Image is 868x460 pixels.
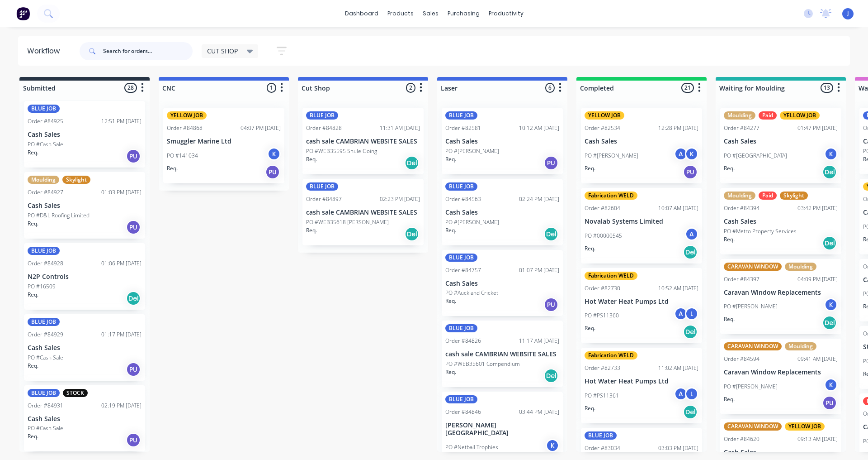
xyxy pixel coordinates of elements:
[340,7,383,20] a: dashboard
[101,188,142,196] div: 01:03 PM [DATE]
[103,42,193,60] input: Search for orders...
[724,289,838,297] p: Caravan Window Replacements
[585,192,637,200] div: Fabrication WELD
[126,291,141,306] div: Del
[126,220,141,235] div: PU
[519,266,559,274] div: 01:07 PM [DATE]
[544,369,558,383] div: Del
[585,164,595,172] p: Req.
[28,105,60,113] div: BLUE JOB
[380,124,420,132] div: 11:31 AM [DATE]
[822,316,837,330] div: Del
[28,424,63,432] p: PO #Cash Sale
[306,226,317,235] p: Req.
[519,337,559,345] div: 11:17 AM [DATE]
[267,147,281,161] div: K
[306,124,342,132] div: Order #84828
[685,147,698,161] div: K
[445,111,477,120] div: BLUE JOB
[674,307,688,321] div: A
[585,298,698,306] p: Hot Water Heat Pumps Ltd
[445,443,498,451] p: PO #Netball Trophies
[585,272,637,280] div: Fabrication WELD
[306,138,420,145] p: cash sale CAMBRIAN WEBSITE SALES
[306,195,342,203] div: Order #84897
[724,275,759,283] div: Order #84397
[724,227,797,235] p: PO #Metro Property Services
[405,227,419,241] div: Del
[585,324,595,332] p: Req.
[380,195,420,203] div: 02:23 PM [DATE]
[724,315,735,323] p: Req.
[24,243,145,310] div: BLUE JOBOrder #8492801:06 PM [DATE]N2P ControlsPO #16509Req.Del
[62,176,90,184] div: Skylight
[685,387,698,401] div: L
[63,389,88,397] div: STOCK
[306,218,389,226] p: PO #WEB35618 [PERSON_NAME]
[581,268,702,344] div: Fabrication WELDOrder #8273010:52 AM [DATE]Hot Water Heat Pumps LtdPO #PS11360ALReq.Del
[847,10,849,18] span: J
[785,422,825,431] div: YELLOW JOB
[445,182,477,191] div: BLUE JOB
[724,395,735,403] p: Req.
[167,124,203,132] div: Order #84868
[683,325,698,339] div: Del
[797,124,838,132] div: 01:47 PM [DATE]
[28,211,90,220] p: PO #D&L Roofing Limited
[445,147,499,155] p: PO #[PERSON_NAME]
[724,152,787,160] p: PO #[GEOGRAPHIC_DATA]
[28,389,60,397] div: BLUE JOB
[445,408,481,416] div: Order #84846
[28,283,56,291] p: PO #16509
[101,331,142,339] div: 01:17 PM [DATE]
[445,297,456,305] p: Req.
[302,179,424,245] div: BLUE JOBOrder #8489702:23 PM [DATE]cash sale CAMBRIAN WEBSITE SALESPO #WEB35618 [PERSON_NAME]Req.Del
[445,209,559,216] p: Cash Sales
[28,291,38,299] p: Req.
[674,147,688,161] div: A
[418,7,443,20] div: sales
[445,195,481,203] div: Order #84563
[306,209,420,216] p: cash sale CAMBRIAN WEBSITE SALES
[683,245,698,259] div: Del
[724,218,838,225] p: Cash Sales
[445,360,520,368] p: PO #WEB35601 Compendium
[658,284,698,292] div: 10:52 AM [DATE]
[685,227,698,241] div: A
[797,275,838,283] div: 04:09 PM [DATE]
[581,108,702,183] div: YELLOW JOBOrder #8253412:28 PM [DATE]Cash SalesPO #[PERSON_NAME]AKReq.PU
[442,321,563,387] div: BLUE JOBOrder #8482611:17 AM [DATE]cash sale CAMBRIAN WEBSITE SALESPO #WEB35601 CompendiumReq.Del
[167,152,198,160] p: PO #141034
[101,259,142,268] div: 01:06 PM [DATE]
[28,354,63,362] p: PO #Cash Sale
[28,362,38,370] p: Req.
[28,247,60,255] div: BLUE JOB
[445,124,481,132] div: Order #82581
[28,149,38,157] p: Req.
[724,124,759,132] div: Order #84277
[785,263,816,271] div: Moulding
[445,280,559,287] p: Cash Sales
[405,156,419,170] div: Del
[383,7,418,20] div: products
[302,108,424,174] div: BLUE JOBOrder #8482811:31 AM [DATE]cash sale CAMBRIAN WEBSITE SALESPO #WEB35595 Shule GoingReq.Del
[585,444,620,452] div: Order #83034
[519,124,559,132] div: 10:12 AM [DATE]
[585,404,595,412] p: Req.
[658,124,698,132] div: 12:28 PM [DATE]
[585,138,698,145] p: Cash Sales
[683,165,698,179] div: PU
[585,218,698,225] p: Novalab Systems Limited
[581,188,702,264] div: Fabrication WELDOrder #8260410:07 AM [DATE]Novalab Systems LimitedPO #00000545AReq.Del
[759,111,777,120] div: Paid
[824,147,838,161] div: K
[443,7,484,20] div: purchasing
[24,385,145,452] div: BLUE JOBSTOCKOrder #8493102:19 PM [DATE]Cash SalesPO #Cash SaleReq.PU
[265,165,280,179] div: PU
[28,344,142,352] p: Cash Sales
[658,204,698,212] div: 10:07 AM [DATE]
[685,307,698,321] div: L
[658,444,698,452] div: 03:03 PM [DATE]
[585,364,620,372] div: Order #82733
[442,179,563,245] div: BLUE JOBOrder #8456302:24 PM [DATE]Cash SalesPO #[PERSON_NAME]Req.Del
